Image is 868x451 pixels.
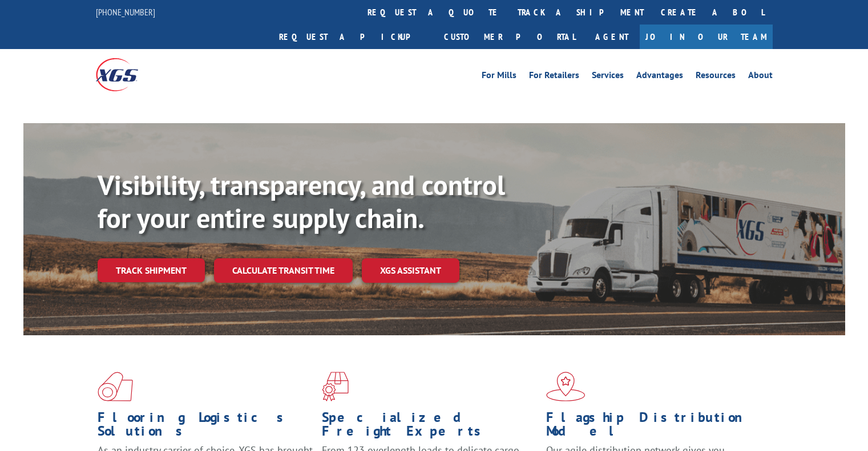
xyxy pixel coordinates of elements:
a: Agent [584,25,640,49]
a: Calculate transit time [214,258,353,283]
a: Resources [696,71,736,83]
b: Visibility, transparency, and control for your entire supply chain. [98,167,505,235]
h1: Specialized Freight Experts [322,411,538,444]
img: xgs-icon-total-supply-chain-intelligence-red [98,372,133,401]
a: For Mills [482,71,516,83]
a: Customer Portal [435,25,584,49]
a: Track shipment [98,258,205,282]
a: [PHONE_NUMBER] [96,6,155,18]
a: XGS ASSISTANT [362,258,459,283]
a: For Retailers [529,71,579,83]
a: Join Our Team [640,25,773,49]
a: Services [592,71,624,83]
a: Request a pickup [271,25,435,49]
a: About [748,71,773,83]
h1: Flooring Logistics Solutions [98,411,313,444]
a: Advantages [636,71,683,83]
h1: Flagship Distribution Model [546,411,762,444]
img: xgs-icon-focused-on-flooring-red [322,372,349,401]
img: xgs-icon-flagship-distribution-model-red [546,372,586,401]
